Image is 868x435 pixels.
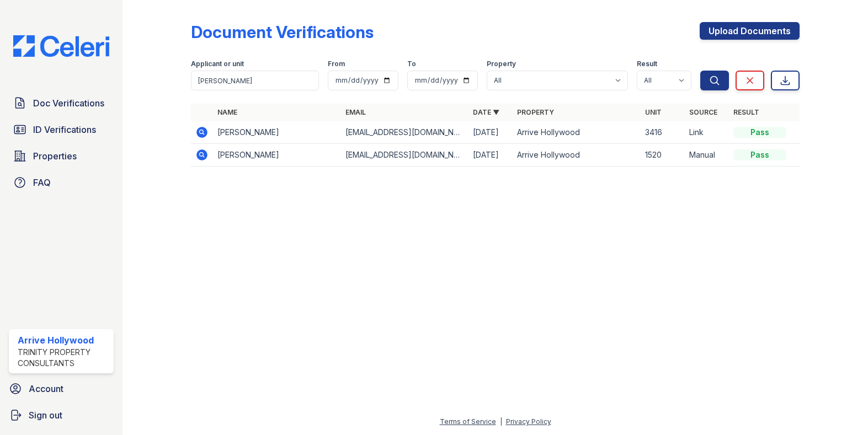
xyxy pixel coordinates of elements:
[685,121,729,144] td: Link
[733,149,786,160] div: Pass
[700,22,800,40] a: Upload Documents
[4,404,118,426] a: Sign out
[440,417,496,426] a: Terms of Service
[517,108,554,116] a: Property
[468,121,513,144] td: [DATE]
[29,382,63,395] span: Account
[9,145,114,167] a: Properties
[217,108,237,116] a: Name
[500,417,502,426] div: |
[341,144,469,167] td: [EMAIL_ADDRESS][DOMAIN_NAME]
[733,127,786,138] div: Pass
[191,22,374,42] div: Document Verifications
[213,144,341,167] td: [PERSON_NAME]
[18,347,109,369] div: Trinity Property Consultants
[29,409,62,422] span: Sign out
[641,144,685,167] td: 1520
[407,60,416,68] label: To
[4,35,118,57] img: CE_Logo_Blue-a8612792a0a2168367f1c8372b55b34899dd931a85d93a1a3d3e32e68fde9ad4.png
[191,71,319,90] input: Search by name, email, or unit number
[513,121,641,144] td: Arrive Hollywood
[213,121,341,144] td: [PERSON_NAME]
[645,108,662,116] a: Unit
[341,121,469,144] td: [EMAIL_ADDRESS][DOMAIN_NAME]
[328,60,345,68] label: From
[33,96,104,110] span: Doc Verifications
[513,144,641,167] td: Arrive Hollywood
[506,417,551,426] a: Privacy Policy
[33,149,77,163] span: Properties
[33,123,96,136] span: ID Verifications
[9,119,114,141] a: ID Verifications
[4,378,118,400] a: Account
[487,60,516,68] label: Property
[191,60,244,68] label: Applicant or unit
[637,60,657,68] label: Result
[733,108,759,116] a: Result
[345,108,366,116] a: Email
[9,171,114,194] a: FAQ
[685,144,729,167] td: Manual
[33,176,51,189] span: FAQ
[641,121,685,144] td: 3416
[18,334,109,347] div: Arrive Hollywood
[468,144,513,167] td: [DATE]
[689,108,717,116] a: Source
[9,92,114,114] a: Doc Verifications
[473,108,499,116] a: Date ▼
